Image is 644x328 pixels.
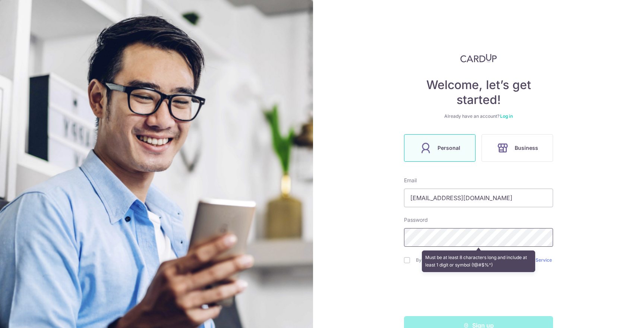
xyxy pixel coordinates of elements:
[404,78,553,107] h4: Welcome, let’s get started!
[479,134,556,162] a: Business
[404,177,417,184] label: Email
[422,278,535,307] iframe: reCAPTCHA
[422,250,535,272] div: Must be at least 8 characters long and include at least 1 digit or symbol (!@#$%^)
[500,113,513,119] a: Log in
[404,113,553,119] div: Already have an account?
[438,143,460,152] span: Personal
[401,134,479,162] a: Personal
[460,54,497,63] img: CardUp Logo
[404,189,553,207] input: Enter your Email
[404,216,428,224] label: Password
[515,143,538,152] span: Business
